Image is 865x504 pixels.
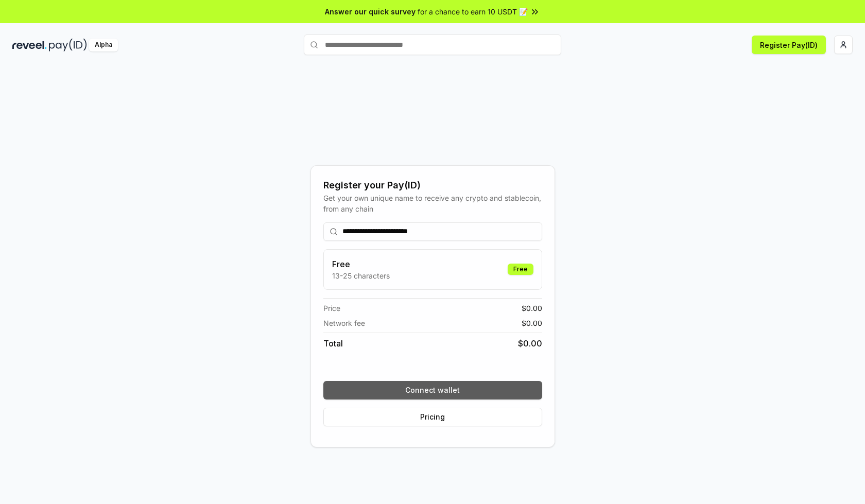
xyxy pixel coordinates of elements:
span: Answer our quick survey [325,6,416,17]
div: Free [508,264,533,275]
h3: Free [332,258,390,270]
div: Alpha [89,39,118,51]
button: Register Pay(ID) [752,36,826,54]
div: Register your Pay(ID) [323,178,542,193]
button: Connect wallet [323,381,542,399]
div: Get your own unique name to receive any crypto and stablecoin, from any chain [323,193,542,214]
span: $ 0.00 [518,337,542,350]
span: $ 0.00 [522,318,542,328]
span: $ 0.00 [522,303,542,314]
span: for a chance to earn 10 USDT 📝 [418,6,528,17]
img: reveel_dark [12,39,47,51]
p: 13-25 characters [332,270,390,281]
span: Price [323,303,340,314]
span: Total [323,337,343,350]
img: pay_id [49,39,87,51]
button: Pricing [323,408,542,426]
span: Network fee [323,318,365,328]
